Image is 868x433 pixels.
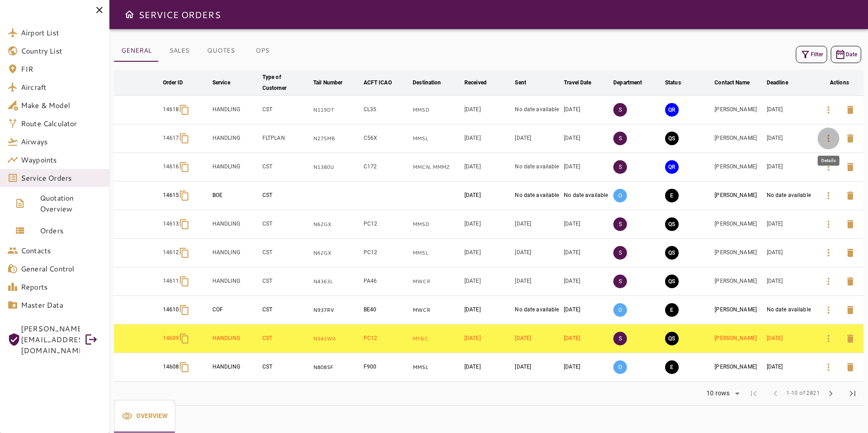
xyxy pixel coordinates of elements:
p: 14610 [163,306,179,314]
td: HANDLING [211,267,261,296]
span: FIR [21,64,102,74]
p: N808SF [313,364,360,371]
td: [DATE] [765,153,815,182]
p: S [613,132,627,145]
button: GENERAL [114,40,159,62]
button: Delete [839,328,861,349]
span: Waypoints [21,154,102,165]
p: MWCR [413,306,461,314]
button: OPS [242,40,283,62]
td: [PERSON_NAME] [713,124,764,153]
td: [DATE] [463,182,513,210]
td: [PERSON_NAME] [713,267,764,296]
button: Details [818,213,839,235]
div: Sent [515,77,526,88]
p: N341WA [313,335,360,343]
td: CST [261,96,311,124]
td: HANDLING [211,153,261,182]
p: N62GX [313,249,360,257]
span: Status [665,77,693,88]
td: [DATE] [765,239,815,267]
td: C56X [362,124,411,153]
button: Delete [839,128,861,149]
td: [DATE] [765,210,815,239]
button: Filter [796,46,827,63]
div: Deadline [767,77,788,88]
p: 14616 [163,163,179,171]
td: [PERSON_NAME] [713,296,764,325]
td: FLTPLAN [261,124,311,153]
td: HANDLING [211,96,261,124]
button: QUOTE SENT [665,217,679,231]
span: 1-10 of 2821 [786,389,820,398]
td: [DATE] [463,353,513,382]
button: QUOTES [200,40,242,62]
p: MMSL [413,135,461,143]
div: Service [212,77,230,88]
button: Delete [839,299,861,321]
p: N275MB [313,135,360,143]
td: [DATE] [513,267,562,296]
span: Service [212,77,242,88]
p: 14608 [163,363,179,371]
td: [DATE] [562,267,612,296]
p: O [613,189,627,202]
td: HANDLING [211,325,261,353]
button: Details [818,242,839,264]
td: [DATE] [765,267,815,296]
td: [DATE] [513,210,562,239]
td: No date available [562,182,612,210]
td: [PERSON_NAME] [713,325,764,353]
div: Received [464,77,487,88]
td: [DATE] [562,124,612,153]
td: [DATE] [562,296,612,325]
span: Contacts [21,245,102,256]
button: QUOTE SENT [665,246,679,260]
button: EXECUTION [665,303,679,317]
td: CST [261,296,311,325]
td: [DATE] [513,353,562,382]
button: Delete [839,99,861,121]
div: ACFT ICAO [364,77,392,88]
td: [DATE] [562,210,612,239]
p: MMSD [413,106,461,114]
td: CST [261,267,311,296]
span: First Page [743,383,764,404]
span: Order ID [163,77,195,88]
p: S [613,275,627,288]
td: [PERSON_NAME] [713,239,764,267]
p: 14612 [163,249,179,256]
p: 14615 [163,192,179,199]
div: Type of Customer [262,72,298,93]
td: COF [211,296,261,325]
span: Contact Name [715,77,761,88]
p: 14611 [163,277,179,285]
td: No date available [513,182,562,210]
td: [DATE] [513,325,562,353]
td: [DATE] [463,296,513,325]
button: Details [818,271,839,292]
td: No date available [513,296,562,325]
p: N4363L [313,278,360,285]
td: [DATE] [463,239,513,267]
span: Previous Page [764,383,786,404]
div: Tail Number [313,77,342,88]
span: Sent [515,77,538,88]
td: [DATE] [463,210,513,239]
td: [PERSON_NAME] [713,353,764,382]
button: Details [818,185,839,207]
td: HANDLING [211,210,261,239]
p: MMSL [413,249,461,257]
span: Received [464,77,498,88]
p: MMCN, MMMZ [413,163,461,171]
span: Airways [21,136,102,147]
button: Overview [114,400,175,433]
span: Deadline [767,77,800,88]
span: Tail Number [313,77,354,88]
p: 14617 [163,134,179,142]
td: BOE [211,182,261,210]
td: [DATE] [463,96,513,124]
span: Destination [413,77,453,88]
td: [DATE] [765,353,815,382]
td: CST [261,182,311,210]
